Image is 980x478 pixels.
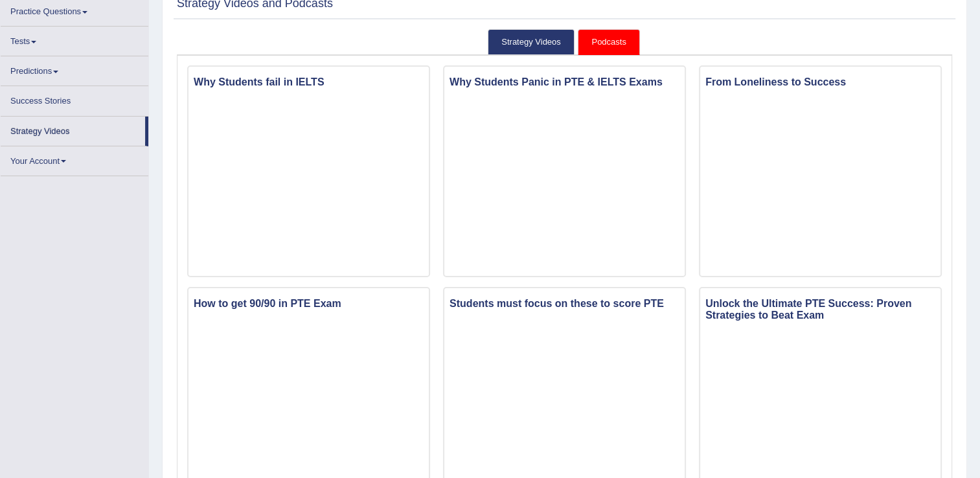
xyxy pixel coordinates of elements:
h3: Unlock the Ultimate PTE Success: Proven Strategies to Beat Exam [700,295,940,324]
a: Your Account [1,146,148,172]
a: Podcasts [578,29,639,56]
h3: Students must focus on these to score PTE [444,295,685,313]
a: Predictions [1,56,148,82]
a: Strategy Videos [1,117,145,142]
h3: How to get 90/90 in PTE Exam [188,295,429,313]
a: Tests [1,27,148,52]
h3: From Loneliness to Success [700,73,940,91]
a: Strategy Videos [488,29,575,56]
h3: Why Students fail in IELTS [188,73,429,91]
h3: Why Students Panic in PTE & IELTS Exams [444,73,685,91]
a: Success Stories [1,86,148,111]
